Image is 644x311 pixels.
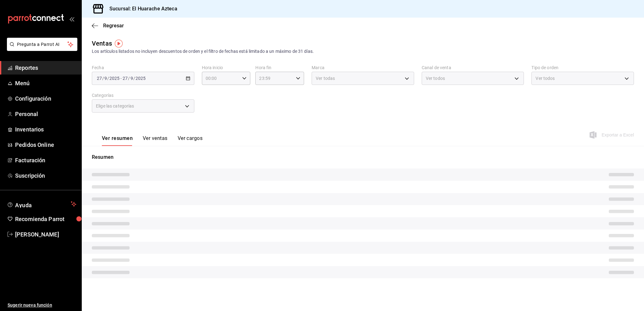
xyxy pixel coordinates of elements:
span: Facturación [15,156,76,164]
span: / [128,76,130,81]
span: - [120,76,122,81]
label: Canal de venta [422,65,524,70]
span: Recomienda Parrot [15,215,76,223]
span: Configuración [15,94,76,103]
p: Resumen [92,153,634,161]
label: Hora fin [255,65,304,70]
span: Ver todos [426,75,445,81]
label: Hora inicio [202,65,251,70]
span: [PERSON_NAME] [15,230,76,239]
input: ---- [109,76,120,81]
span: Inventarios [15,125,76,134]
button: Ver cargos [178,135,203,146]
label: Marca [312,65,414,70]
img: Tooltip marker [115,40,123,47]
span: / [107,76,109,81]
label: Fecha [92,65,194,70]
button: Ver resumen [102,135,133,146]
a: Pregunta a Parrot AI [4,46,77,52]
button: open_drawer_menu [69,16,74,21]
button: Ver ventas [143,135,168,146]
input: ---- [135,76,146,81]
input: -- [122,76,128,81]
button: Pregunta a Parrot AI [7,38,77,51]
span: Ayuda [15,200,68,208]
label: Tipo de orden [531,65,634,70]
span: Pregunta a Parrot AI [17,41,68,48]
input: -- [130,76,133,81]
input: -- [97,76,102,81]
span: Suscripción [15,171,76,180]
span: / [102,76,104,81]
span: Pedidos Online [15,141,76,149]
div: Ventas [92,39,112,48]
span: Ver todos [536,75,555,81]
span: Elige las categorías [96,103,134,109]
span: Personal [15,110,76,118]
span: Sugerir nueva función [8,302,76,308]
div: Los artículos listados no incluyen descuentos de orden y el filtro de fechas está limitado a un m... [92,48,634,55]
span: Reportes [15,64,76,72]
span: / [133,76,135,81]
h3: Sucursal: El Huarache Azteca [104,5,177,13]
label: Categorías [92,93,194,97]
button: Regresar [92,23,124,29]
span: Regresar [103,23,124,29]
div: navigation tabs [102,135,203,146]
span: Menú [15,79,76,87]
span: Ver todas [316,75,335,81]
input: -- [104,76,107,81]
